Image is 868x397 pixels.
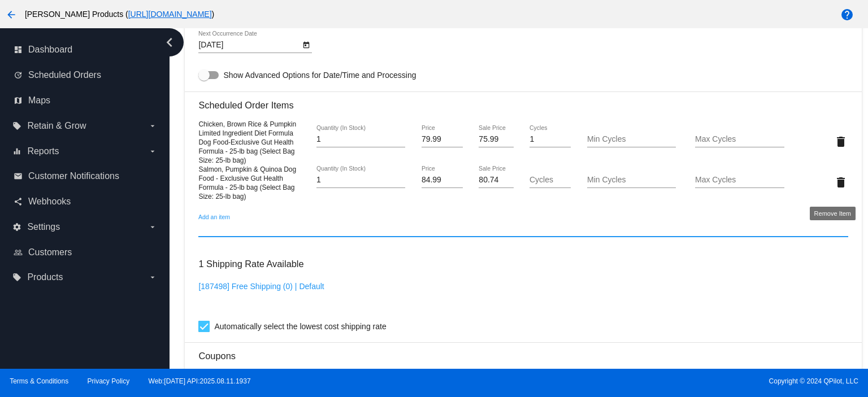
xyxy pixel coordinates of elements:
span: Customer Notifications [28,171,119,181]
a: email Customer Notifications [14,167,157,185]
input: Quantity (In Stock) [316,135,405,144]
span: Reports [27,146,59,156]
span: Products [27,272,63,282]
mat-icon: delete [834,176,848,189]
h3: Coupons [198,342,848,361]
a: Terms & Conditions [10,377,68,385]
a: [URL][DOMAIN_NAME] [128,10,212,19]
span: Settings [27,222,60,232]
h3: 1 Shipping Rate Available [198,252,303,276]
input: Add an item [198,224,848,233]
input: Min Cycles [587,176,676,185]
i: arrow_drop_down [148,121,157,130]
i: email [14,172,23,181]
mat-icon: help [840,8,854,21]
h3: Scheduled Order Items [198,91,848,111]
i: update [14,71,23,80]
span: Retain & Grow [27,121,86,131]
input: Price [422,176,463,185]
i: dashboard [14,45,23,54]
a: people_outline Customers [14,243,157,261]
input: Cycles [530,176,571,185]
i: people_outline [14,248,23,257]
span: Chicken, Brown Rice & Pumpkin Limited Ingredient Diet Formula Dog Food-Exclusive Gut Health Formu... [198,120,296,164]
i: map [14,96,23,105]
input: Min Cycles [587,135,676,144]
a: map Maps [14,91,157,110]
a: Privacy Policy [88,377,130,385]
i: share [14,197,23,206]
i: arrow_drop_down [148,223,157,232]
input: Next Occurrence Date [198,41,300,50]
input: Price [422,135,463,144]
input: Max Cycles [695,135,784,144]
a: dashboard Dashboard [14,41,157,59]
mat-icon: arrow_back [5,8,18,21]
i: arrow_drop_down [148,147,157,156]
a: share Webhooks [14,193,157,211]
span: Scheduled Orders [28,70,101,80]
i: settings [12,223,21,232]
a: update Scheduled Orders [14,66,157,84]
span: [PERSON_NAME] Products ( ) [25,10,214,19]
i: local_offer [12,273,21,282]
span: Show Advanced Options for Date/Time and Processing [223,69,416,81]
input: Quantity (In Stock) [316,176,405,185]
i: arrow_drop_down [148,273,157,282]
input: Max Cycles [695,176,784,185]
span: Automatically select the lowest cost shipping rate [214,320,386,333]
button: Open calendar [300,38,312,50]
span: Salmon, Pumpkin & Quinoa Dog Food - Exclusive Gut Health Formula - 25-lb bag (Select Bag Size: 25... [198,165,296,200]
i: local_offer [12,121,21,130]
i: equalizer [12,147,21,156]
span: Copyright © 2024 QPilot, LLC [444,377,858,385]
input: Sale Price [479,135,513,144]
i: chevron_left [160,33,179,51]
input: Cycles [530,135,571,144]
span: Webhooks [28,197,71,207]
span: Dashboard [28,45,72,55]
a: Web:[DATE] API:2025.08.11.1937 [149,377,251,385]
a: [187498] Free Shipping (0) | Default [198,282,324,291]
span: Customers [28,247,72,258]
input: Sale Price [479,176,513,185]
mat-icon: delete [834,135,848,149]
span: Maps [28,95,50,106]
